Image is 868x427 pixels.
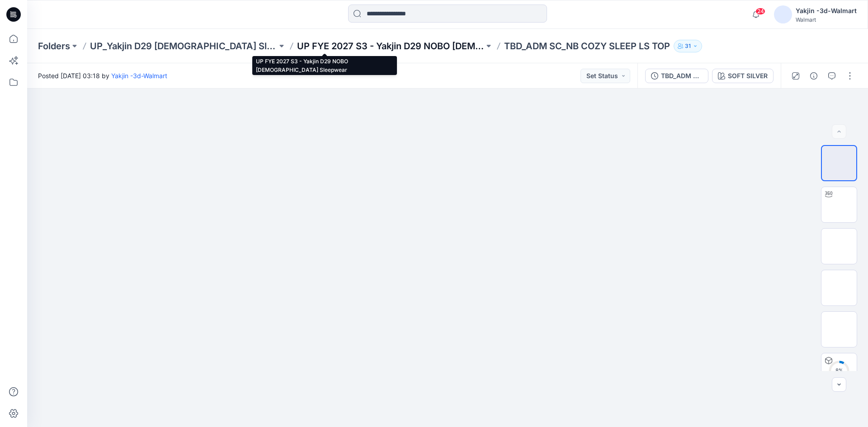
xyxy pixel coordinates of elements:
p: TBD_ADM SC_NB COZY SLEEP LS TOP [504,40,670,52]
div: TBD_ADM SC_NB COZY SLEEP LS TOP [661,71,703,81]
p: 31 [685,41,691,51]
button: 31 [674,40,702,52]
button: TBD_ADM SC_NB COZY SLEEP LS TOP [645,69,708,83]
button: Details [807,69,821,83]
button: SOFT SILVER [712,69,774,83]
img: avatar [774,5,792,23]
div: SOFT SILVER [728,71,768,81]
a: UP_Yakjin D29 [DEMOGRAPHIC_DATA] Sleep [90,40,277,52]
div: Yakjin -3d-Walmart [796,5,857,16]
a: Yakjin -3d-Walmart [111,72,167,80]
span: Posted [DATE] 03:18 by [38,71,167,80]
a: Folders [38,40,70,52]
span: 24 [755,8,765,15]
a: UP FYE 2027 S3 - Yakjin D29 NOBO [DEMOGRAPHIC_DATA] Sleepwear [297,40,484,52]
div: Walmart [796,16,857,23]
div: 8 % [828,367,850,375]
